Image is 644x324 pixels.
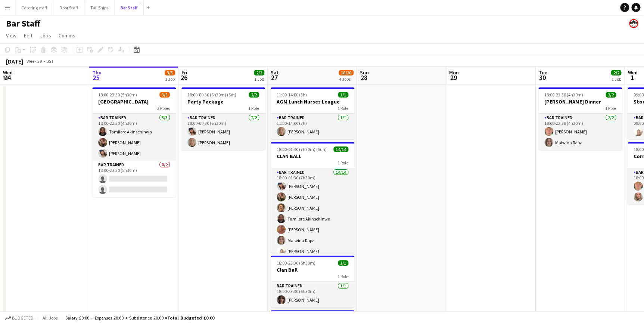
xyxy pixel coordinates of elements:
[338,260,348,266] span: 1/1
[6,32,16,39] span: View
[337,160,348,166] span: 1 Role
[4,314,35,322] button: Budgeted
[448,73,459,82] span: 29
[359,73,369,82] span: 28
[181,114,265,150] app-card-role: Bar trained2/218:00-00:30 (6h30m)[PERSON_NAME][PERSON_NAME]
[271,142,354,253] app-job-card: 18:00-01:30 (7h30m) (Sun)14/14CLAN BALL1 RoleBar trained14/1418:00-01:30 (7h30m)[PERSON_NAME][PER...
[538,98,622,105] h3: [PERSON_NAME] Dinner
[165,76,175,82] div: 1 Job
[605,105,616,111] span: 1 Role
[180,73,187,82] span: 26
[277,260,315,266] span: 18:00-23:30 (5h30m)
[167,315,214,321] span: Total Budgeted £0.00
[611,70,621,75] span: 2/2
[271,266,354,273] h3: Clan Ball
[92,161,176,197] app-card-role: Bar trained0/218:00-23:30 (5h30m)
[40,32,51,39] span: Jobs
[181,69,187,76] span: Fri
[449,69,459,76] span: Mon
[544,92,583,98] span: 18:00-22:30 (4h30m)
[337,274,348,279] span: 1 Role
[271,256,354,307] app-job-card: 18:00-23:30 (5h30m)1/1Clan Ball1 RoleBar trained1/118:00-23:30 (5h30m)[PERSON_NAME]
[271,69,279,76] span: Sat
[37,31,54,40] a: Jobs
[249,92,259,98] span: 2/2
[538,69,547,76] span: Tue
[181,98,265,105] h3: Party Package
[92,98,176,105] h3: [GEOGRAPHIC_DATA]
[626,73,637,82] span: 1
[271,114,354,139] app-card-role: Bar trained1/111:00-14:00 (3h)[PERSON_NAME]
[41,315,59,321] span: All jobs
[46,58,54,64] div: BST
[628,69,637,76] span: Wed
[270,73,279,82] span: 27
[537,73,547,82] span: 30
[271,98,354,105] h3: AGM Lunch Nurses League
[165,70,175,75] span: 3/5
[248,105,259,111] span: 1 Role
[187,92,236,98] span: 18:00-00:30 (6h30m) (Sat)
[159,92,170,98] span: 3/5
[181,87,265,150] app-job-card: 18:00-00:30 (6h30m) (Sat)2/2Party Package1 RoleBar trained2/218:00-00:30 (6h30m)[PERSON_NAME][PER...
[92,69,102,76] span: Thu
[271,282,354,307] app-card-role: Bar trained1/118:00-23:30 (5h30m)[PERSON_NAME]
[538,114,622,150] app-card-role: Bar trained2/218:00-22:30 (4h30m)[PERSON_NAME]Malwina Rapa
[333,146,348,152] span: 14/14
[157,105,170,111] span: 2 Roles
[6,58,23,65] div: [DATE]
[337,105,348,111] span: 1 Role
[59,32,75,39] span: Comms
[24,32,32,39] span: Edit
[115,0,144,15] button: Bar Staff
[360,69,369,76] span: Sun
[65,315,214,321] div: Salary £0.00 + Expenses £0.00 + Subsistence £0.00 =
[98,92,137,98] span: 18:00-23:30 (5h30m)
[92,87,176,197] app-job-card: 18:00-23:30 (5h30m)3/5[GEOGRAPHIC_DATA]2 RolesBar trained3/318:00-22:30 (4h30m)Tamilore Akinsehin...
[339,76,353,82] div: 4 Jobs
[629,19,638,28] app-user-avatar: Beach Ballroom
[338,92,348,98] span: 1/1
[277,146,327,152] span: 18:00-01:30 (7h30m) (Sun)
[12,315,34,321] span: Budgeted
[538,87,622,150] app-job-card: 18:00-22:30 (4h30m)2/2[PERSON_NAME] Dinner1 RoleBar trained2/218:00-22:30 (4h30m)[PERSON_NAME]Mal...
[6,18,40,29] h1: Bar Staff
[53,0,84,15] button: Door Staff
[25,58,43,64] span: Week 39
[254,76,264,82] div: 1 Job
[91,73,102,82] span: 25
[277,92,307,98] span: 11:00-14:00 (3h)
[84,0,115,15] button: Tall Ships
[611,76,621,82] div: 1 Job
[3,31,19,40] a: View
[3,69,13,76] span: Wed
[2,73,13,82] span: 24
[21,31,35,40] a: Edit
[15,0,53,15] button: Catering staff
[339,70,354,75] span: 18/20
[271,87,354,139] app-job-card: 11:00-14:00 (3h)1/1AGM Lunch Nurses League1 RoleBar trained1/111:00-14:00 (3h)[PERSON_NAME]
[606,92,616,98] span: 2/2
[56,31,78,40] a: Comms
[92,114,176,161] app-card-role: Bar trained3/318:00-22:30 (4h30m)Tamilore Akinsehinwa[PERSON_NAME][PERSON_NAME]
[271,153,354,160] h3: CLAN BALL
[254,70,264,75] span: 2/2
